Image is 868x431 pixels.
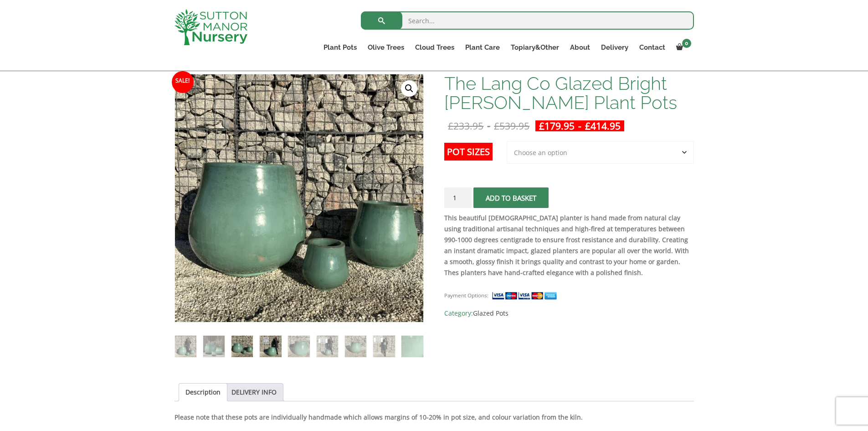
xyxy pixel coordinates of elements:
[288,336,309,357] img: The Lang Co Glazed Bright Olive Green Plant Pots - Image 5
[460,41,505,54] a: Plant Care
[231,384,277,401] a: DELIVERY INFO
[585,119,621,132] bdi: 414.95
[444,308,693,319] span: Category:
[444,143,493,161] label: Pot Sizes
[539,119,544,132] span: £
[175,336,196,357] img: The Lang Co Glazed Bright Olive Green Plant Pots
[361,11,694,30] input: Search...
[345,336,366,357] img: The Lang Co Glazed Bright Olive Green Plant Pots - Image 7
[539,119,575,132] bdi: 179.95
[175,9,247,45] img: logo
[175,413,583,421] strong: Please note that these pots are individually handmade which allows margins of 10-20% in pot size,...
[473,309,508,317] a: Glazed Pots
[318,41,362,54] a: Plant Pots
[634,41,671,54] a: Contact
[535,120,624,131] ins: -
[203,336,225,357] img: The Lang Co Glazed Bright Olive Green Plant Pots - Image 2
[444,74,693,112] h1: The Lang Co Glazed Bright [PERSON_NAME] Plant Pots
[448,119,453,132] span: £
[401,336,423,357] img: The Lang Co Glazed Bright Olive Green Plant Pots - Image 9
[373,336,395,357] img: The Lang Co Glazed Bright Olive Green Plant Pots - Image 8
[596,41,634,54] a: Delivery
[317,336,338,357] img: The Lang Co Glazed Bright Olive Green Plant Pots - Image 6
[505,41,565,54] a: Topiary&Other
[494,119,529,132] bdi: 539.95
[492,291,560,301] img: payment supported
[682,39,691,48] span: 0
[444,187,472,208] input: Product quantity
[444,213,689,277] strong: This beautiful [DEMOGRAPHIC_DATA] planter is hand made from natural clay using traditional artisa...
[473,187,549,208] button: Add to basket
[185,384,221,401] a: Description
[410,41,460,54] a: Cloud Trees
[494,119,499,132] span: £
[448,119,483,132] bdi: 233.95
[231,336,253,357] img: The Lang Co Glazed Bright Olive Green Plant Pots - Image 3
[565,41,596,54] a: About
[362,41,410,54] a: Olive Trees
[444,120,533,131] del: -
[401,80,417,97] a: View full-screen image gallery
[671,41,694,54] a: 0
[585,119,591,132] span: £
[444,292,488,299] small: Payment Options:
[260,336,281,357] img: The Lang Co Glazed Bright Olive Green Plant Pots - Image 4
[172,71,194,93] span: Sale!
